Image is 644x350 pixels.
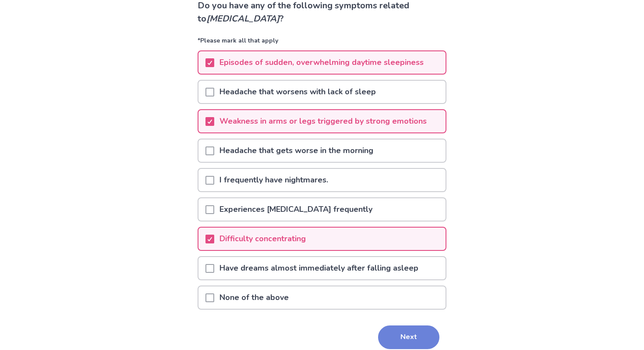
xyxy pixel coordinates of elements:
p: Headache that worsens with lack of sleep [214,81,381,103]
i: [MEDICAL_DATA] [206,13,280,25]
p: *Please mark all that apply [198,36,446,50]
p: I frequently have nightmares. [214,169,333,191]
p: Episodes of sudden, overwhelming daytime sleepiness [214,51,429,74]
p: Weakness in arms or legs triggered by strong emotions [214,110,432,132]
p: Have dreams almost immediately after falling asleep [214,257,424,279]
p: Difficulty concentrating [214,228,311,250]
p: Headache that gets worse in the morning [214,139,379,162]
p: Experiences [MEDICAL_DATA] frequently [214,198,378,221]
button: Next [378,325,439,349]
p: None of the above [214,286,294,309]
